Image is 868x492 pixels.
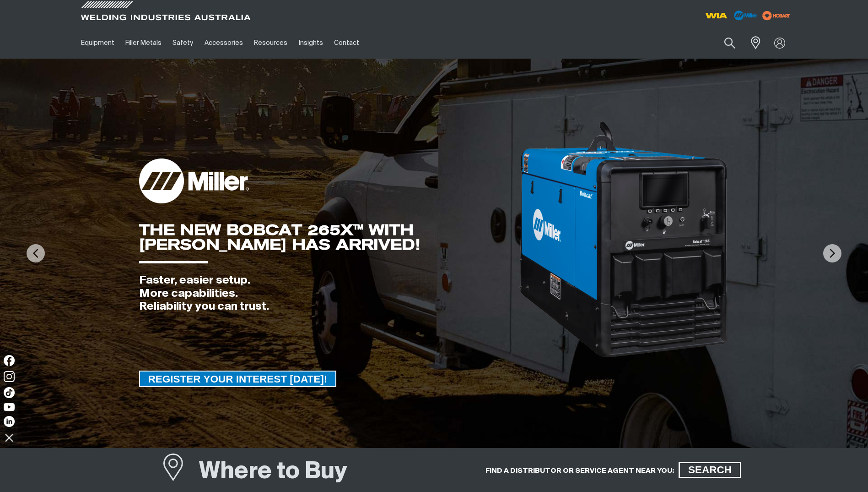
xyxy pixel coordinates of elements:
[714,32,745,54] button: Search products
[4,416,15,427] img: LinkedIn
[679,462,741,478] a: SEARCH
[4,355,15,366] img: Facebook
[823,244,841,262] img: NextArrow
[75,27,614,59] nav: Main
[760,9,793,22] img: miller
[4,371,15,382] img: Instagram
[199,27,248,59] a: Accessories
[4,387,15,398] img: TikTok
[139,371,337,387] a: REGISTER YOUR INTEREST TODAY!
[199,457,347,487] h1: Where to Buy
[680,462,740,478] span: SEARCH
[167,27,199,59] a: Safety
[139,223,519,252] div: THE NEW BOBCAT 265X™ WITH [PERSON_NAME] HAS ARRIVED!
[248,27,293,59] a: Resources
[485,466,674,475] h5: FIND A DISTRIBUTOR OR SERVICE AGENT NEAR YOU:
[140,371,336,387] span: REGISTER YOUR INTEREST [DATE]!
[293,27,328,59] a: Insights
[162,456,199,490] a: Where to Buy
[120,27,167,59] a: Filler Metals
[329,27,365,59] a: Contact
[27,244,45,262] img: PrevArrow
[75,27,120,59] a: Equipment
[4,403,15,411] img: YouTube
[702,32,745,54] input: Product name or item number...
[1,430,17,445] img: hide socials
[139,274,519,313] div: Faster, easier setup. More capabilities. Reliability you can trust.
